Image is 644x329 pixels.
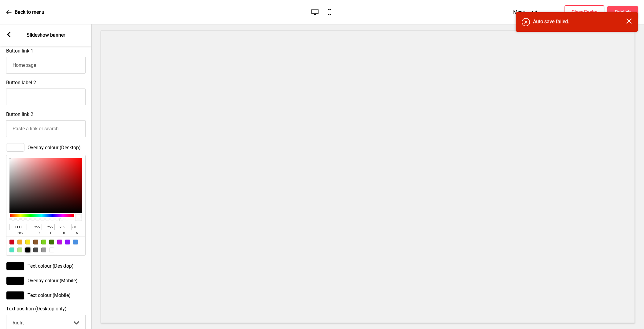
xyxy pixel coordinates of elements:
div: Text colour (Desktop) [6,262,86,270]
label: Button link 1 [6,48,33,54]
label: Button label 2 [6,80,36,85]
span: Text colour (Mobile) [28,292,71,298]
div: #BD10E0 [57,240,62,244]
label: Button link 2 [6,111,33,117]
label: Text position (Desktop only) [6,306,86,312]
div: Menu [507,3,543,21]
h4: Auto save failed. [533,18,626,25]
div: #F5A623 [17,240,22,244]
p: Slideshow banner [27,32,65,38]
div: #000000 [25,248,30,252]
div: #B8E986 [17,248,22,252]
div: Overlay colour (Mobile) [6,277,86,285]
div: #417505 [49,240,54,244]
div: Overlay colour (Desktop) [6,143,86,152]
span: r [33,230,44,236]
div: #FFFFFF [49,248,54,252]
span: a [71,230,82,236]
a: Back to menu [6,4,44,20]
div: #4A90E2 [73,240,78,244]
button: Clear Cache [565,5,604,19]
div: #D0021B [9,240,14,244]
span: g [46,230,57,236]
input: Paste a link or search [6,120,86,137]
div: #F8E71C [25,240,30,244]
span: Text colour (Desktop) [28,263,74,269]
div: #8B572A [33,240,38,244]
h4: Publish [615,9,631,16]
span: b [59,230,70,236]
p: Back to menu [15,9,44,16]
span: Overlay colour (Mobile) [28,278,78,284]
div: #4A4A4A [33,248,38,252]
input: Paste a link or search [6,57,86,74]
div: #9013FE [65,240,70,244]
div: #9B9B9B [41,248,46,252]
span: Overlay colour (Desktop) [28,145,81,150]
button: Publish [607,6,638,19]
div: Text colour (Mobile) [6,291,86,300]
div: #7ED321 [41,240,46,244]
span: hex [9,230,31,236]
h4: Clear Cache [572,9,597,16]
div: #50E3C2 [9,248,14,252]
